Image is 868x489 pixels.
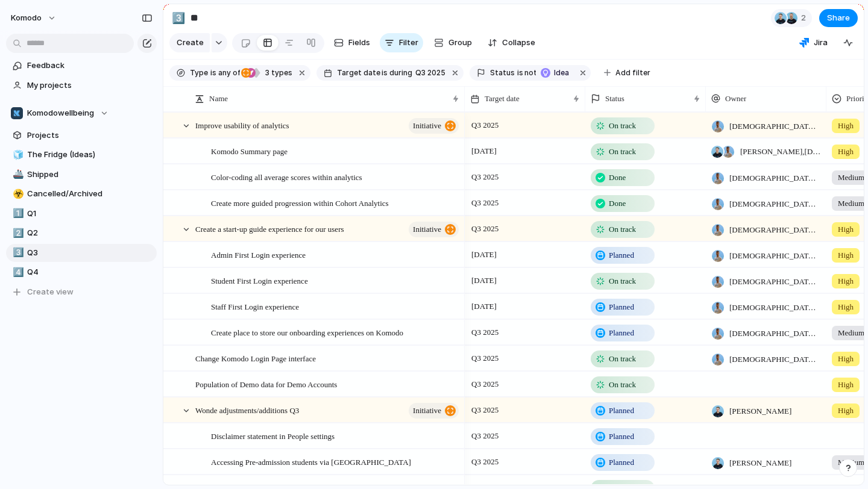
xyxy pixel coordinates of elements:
[729,172,821,184] span: [DEMOGRAPHIC_DATA][PERSON_NAME]
[740,146,821,158] span: [PERSON_NAME] , [DEMOGRAPHIC_DATA][PERSON_NAME]
[27,188,153,200] span: Cancelled/Archived
[177,37,204,49] span: Create
[11,266,23,278] button: 4️⃣
[794,34,832,52] button: Jira
[11,247,23,259] button: 3️⃣
[729,457,791,469] span: [PERSON_NAME]
[27,286,74,298] span: Create view
[609,327,634,339] span: Planned
[172,10,185,26] div: 3️⃣
[468,144,500,158] span: [DATE]
[262,67,292,78] span: types
[615,67,650,78] span: Add filter
[729,328,821,340] span: [DEMOGRAPHIC_DATA][PERSON_NAME]
[195,222,344,235] span: Create a start-up guide experience for our users
[6,283,157,301] button: Create view
[27,227,153,239] span: Q2
[609,198,626,210] span: Done
[490,67,515,78] span: Status
[838,379,854,391] span: High
[838,198,864,210] span: Medium
[838,456,864,469] span: Medium
[211,170,362,184] span: Color-coding all average scores within analytics
[27,169,153,181] span: Shipped
[13,246,21,260] div: 3️⃣
[329,33,375,52] button: Fields
[27,129,153,142] span: Projects
[6,224,157,242] div: 2️⃣Q2
[609,223,636,235] span: On track
[6,166,157,184] a: 🚢Shipped
[5,8,63,28] button: Komodo
[609,301,634,313] span: Planned
[11,169,23,181] button: 🚢
[609,172,626,184] span: Done
[409,403,459,419] button: initiative
[211,273,308,287] span: Student First Login experience
[195,118,289,132] span: Improve usability of analytics
[729,276,821,288] span: [DEMOGRAPHIC_DATA][PERSON_NAME]
[409,222,459,237] button: initiative
[169,8,188,28] button: 3️⃣
[382,67,388,78] span: is
[468,429,502,443] span: Q3 2025
[399,37,418,49] span: Filter
[27,79,153,92] span: My projects
[409,118,459,134] button: initiative
[537,66,575,79] button: Idea
[428,33,478,52] button: Group
[11,208,23,220] button: 1️⃣
[838,275,854,287] span: High
[729,250,821,262] span: [DEMOGRAPHIC_DATA][PERSON_NAME]
[838,172,864,184] span: Medium
[609,405,634,417] span: Planned
[195,377,337,391] span: Population of Demo data for Demo Accounts
[6,244,157,262] a: 3️⃣Q3
[725,93,746,105] span: Owner
[729,120,821,132] span: [DEMOGRAPHIC_DATA][PERSON_NAME]
[838,353,854,365] span: High
[13,266,21,279] div: 4️⃣
[6,146,157,164] a: 🧊The Fridge (Ideas)
[523,67,536,78] span: not
[468,196,502,210] span: Q3 2025
[468,403,502,417] span: Q3 2025
[413,117,441,134] span: initiative
[554,67,571,78] span: Idea
[11,12,42,24] span: Komodo
[814,37,828,49] span: Jira
[210,67,216,78] span: is
[609,353,636,365] span: On track
[413,402,441,419] span: initiative
[262,68,271,77] span: 3
[6,185,157,203] a: ☣️Cancelled/Archived
[11,149,23,161] button: 🧊
[208,66,242,79] button: isany of
[609,120,636,132] span: On track
[609,456,634,469] span: Planned
[838,223,854,235] span: High
[609,431,634,443] span: Planned
[211,299,299,313] span: Staff First Login experience
[468,299,500,314] span: [DATE]
[413,66,448,79] button: Q3 2025
[6,205,157,223] a: 1️⃣Q1
[415,67,445,78] span: Q3 2025
[6,126,157,145] a: Projects
[27,60,153,72] span: Feedback
[605,93,624,105] span: Status
[468,377,502,391] span: Q3 2025
[517,67,523,78] span: is
[169,33,210,52] button: Create
[729,198,821,210] span: [DEMOGRAPHIC_DATA][PERSON_NAME]
[27,247,153,259] span: Q3
[801,12,810,24] span: 2
[468,273,500,288] span: [DATE]
[11,227,23,239] button: 2️⃣
[6,263,157,281] a: 4️⃣Q4
[609,275,636,287] span: On track
[838,120,854,132] span: High
[515,66,539,79] button: isnot
[27,149,153,161] span: The Fridge (Ideas)
[380,66,414,79] button: isduring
